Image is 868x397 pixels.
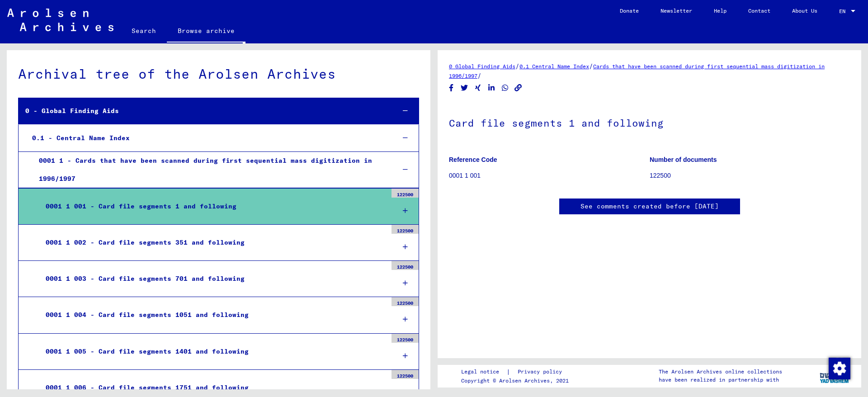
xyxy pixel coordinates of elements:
[477,71,481,80] span: /
[449,63,825,79] a: Cards that have been scanned during first sequential mass digitization in 1996/1997
[19,102,388,120] div: 0 - Global Finding Aids
[392,261,419,270] div: 122500
[818,364,852,387] img: yv_logo.png
[589,62,593,70] span: /
[392,334,419,343] div: 122500
[39,198,387,215] div: 0001 1 001 - Card file segments 1 and following
[167,20,245,43] a: Browse archive
[7,9,113,31] img: Arolsen_neg.svg
[449,171,649,180] p: 0001 1 001
[650,171,850,180] p: 122500
[460,82,469,94] button: Share on Twitter
[32,152,388,187] div: 0001 1 - Cards that have been scanned during first sequential mass digitization in 1996/1997
[514,82,523,94] button: Copy link
[461,367,573,377] div: |
[449,156,497,163] b: Reference Code
[449,102,850,142] h1: Card file segments 1 and following
[121,20,167,42] a: Search
[515,62,519,70] span: /
[580,202,719,211] a: See comments created before [DATE]
[461,377,573,385] p: Copyright © Arolsen Archives, 2021
[487,82,496,94] button: Share on LinkedIn
[473,82,483,94] button: Share on Xing
[500,82,510,94] button: Share on WhatsApp
[392,370,419,379] div: 122500
[461,367,506,377] a: Legal notice
[39,306,387,324] div: 0001 1 004 - Card file segments 1051 and following
[828,357,850,379] div: Change consent
[392,189,419,198] div: 122500
[39,270,387,288] div: 0001 1 003 - Card file segments 701 and following
[659,376,782,384] p: have been realized in partnership with
[839,8,849,14] span: EN
[829,358,850,379] img: Change consent
[447,82,456,94] button: Share on Facebook
[392,225,419,234] div: 122500
[39,343,387,360] div: 0001 1 005 - Card file segments 1401 and following
[39,234,387,251] div: 0001 1 002 - Card file segments 351 and following
[449,63,515,70] a: 0 Global Finding Aids
[510,367,573,377] a: Privacy policy
[650,156,717,163] b: Number of documents
[519,63,589,70] a: 0.1 Central Name Index
[659,368,782,376] p: The Arolsen Archives online collections
[392,297,419,306] div: 122500
[39,379,387,397] div: 0001 1 006 - Card file segments 1751 and following
[18,64,419,84] div: Archival tree of the Arolsen Archives
[25,129,388,147] div: 0.1 - Central Name Index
